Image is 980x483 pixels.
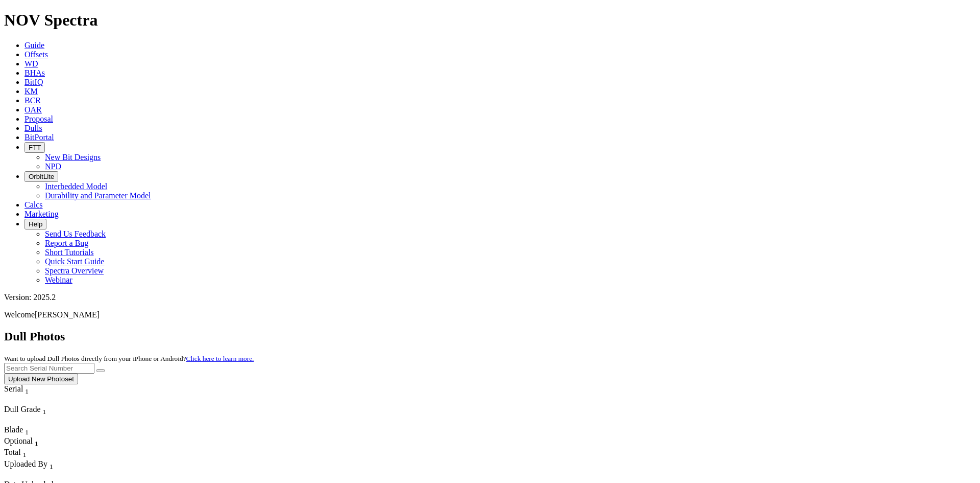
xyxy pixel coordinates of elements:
[35,440,38,447] sub: 1
[50,463,53,470] sub: 1
[4,405,41,413] span: Dull Grade
[4,436,40,448] div: Optional Sort None
[25,387,29,395] sub: 1
[45,162,61,171] a: NPD
[4,384,47,396] div: Serial Sort None
[24,200,43,209] a: Calcs
[35,436,38,445] span: Sort None
[29,173,54,180] span: OrbitLite
[50,459,53,468] span: Sort None
[45,239,88,247] a: Report a Bug
[24,87,38,96] a: KM
[4,374,78,384] button: Upload New Photoset
[4,11,976,30] h1: NOV Spectra
[24,171,58,182] button: OrbitLite
[4,448,40,459] div: Sort None
[4,459,101,480] div: Sort None
[25,425,29,434] span: Sort None
[25,428,29,436] sub: 1
[4,384,23,393] span: Serial
[24,133,54,142] a: BitPortal
[25,384,29,393] span: Sort None
[45,191,151,200] a: Durability and Parameter Model
[24,114,53,123] a: Proposal
[4,330,976,343] h2: Dull Photos
[4,310,976,319] p: Welcome
[29,220,42,228] span: Help
[4,448,21,456] span: Total
[186,355,254,362] a: Click here to learn more.
[4,355,254,362] small: Want to upload Dull Photos directly from your iPhone or Android?
[45,275,72,284] a: Webinar
[4,384,47,405] div: Sort None
[4,396,47,405] div: Column Menu
[24,59,38,68] a: WD
[4,293,976,302] div: Version: 2025.2
[35,310,100,319] span: [PERSON_NAME]
[45,248,94,257] a: Short Tutorials
[24,210,59,218] a: Marketing
[43,408,46,416] sub: 1
[4,459,101,471] div: Uploaded By Sort None
[45,182,107,191] a: Interbedded Model
[23,451,27,459] sub: 1
[43,405,46,413] span: Sort None
[45,153,101,162] a: New Bit Designs
[24,50,48,59] a: Offsets
[4,405,76,425] div: Sort None
[4,425,40,436] div: Blade Sort None
[29,144,41,151] span: FTT
[4,363,94,374] input: Search Serial Number
[24,105,42,114] a: OAR
[24,124,42,132] a: Dulls
[45,257,104,266] a: Quick Start Guide
[24,219,46,229] button: Help
[4,425,23,434] span: Blade
[24,41,44,50] a: Guide
[4,436,33,445] span: Optional
[24,142,45,153] button: FTT
[24,78,43,86] a: BitIQ
[4,425,40,436] div: Sort None
[45,266,104,275] a: Spectra Overview
[24,68,45,77] a: BHAs
[4,471,101,480] div: Column Menu
[24,96,41,105] a: BCR
[4,416,76,425] div: Column Menu
[4,405,76,416] div: Dull Grade Sort None
[4,448,40,459] div: Total Sort None
[23,448,27,456] span: Sort None
[45,229,106,238] a: Send Us Feedback
[4,436,40,448] div: Sort None
[4,459,47,468] span: Uploaded By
